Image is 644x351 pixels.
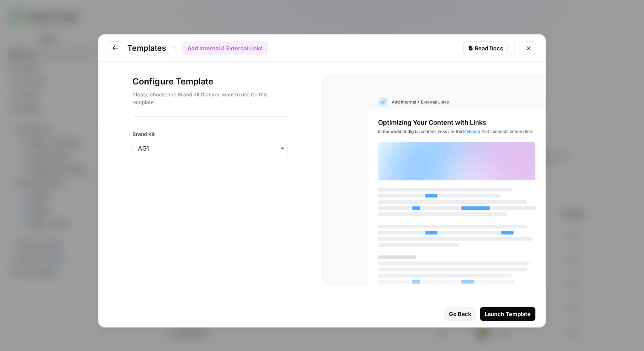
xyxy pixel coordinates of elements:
input: AG1 [138,144,282,153]
button: Go Back [444,307,476,321]
button: Go to previous step [109,41,122,55]
div: Go Back [449,310,471,318]
label: Brand Kit [132,131,288,138]
div: Add Internal & External Links [182,41,268,55]
div: Configure Template [132,75,288,116]
div: Launch Template [485,310,531,318]
div: Read Docs [468,44,503,52]
button: Close modal [522,41,535,55]
button: Launch Template [480,307,535,321]
div: Templates [127,41,268,55]
p: Please choose the Brand Kit that you want to use for this template [132,91,288,106]
a: Read Docs [463,41,508,55]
